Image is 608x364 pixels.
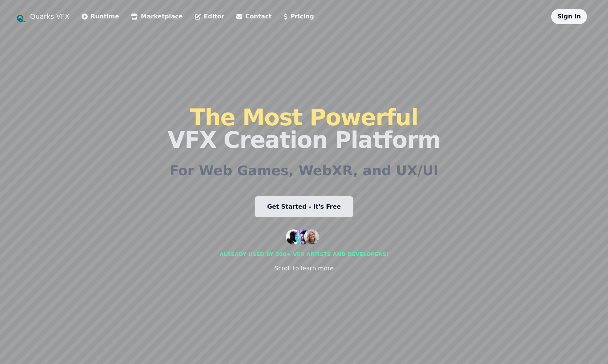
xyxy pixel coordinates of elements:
[274,264,333,273] div: Scroll to learn more
[131,12,182,21] a: Marketplace
[30,11,70,22] a: Quarks VFX
[304,229,319,244] img: customer 3
[295,229,310,244] img: customer 2
[170,163,439,178] h2: For Web Games, WebXR, and UX/UI
[236,12,272,21] a: Contact
[557,13,581,20] a: Sign In
[190,104,418,130] span: The Most Powerful
[286,229,301,244] img: customer 1
[284,12,314,21] a: Pricing
[167,106,440,151] h1: VFX Creation Platform
[219,250,388,258] div: Already used by 500+ vfx artists and developers!
[82,12,119,21] a: Runtime
[195,12,224,21] a: Editor
[255,196,353,217] a: Get Started - It's Free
